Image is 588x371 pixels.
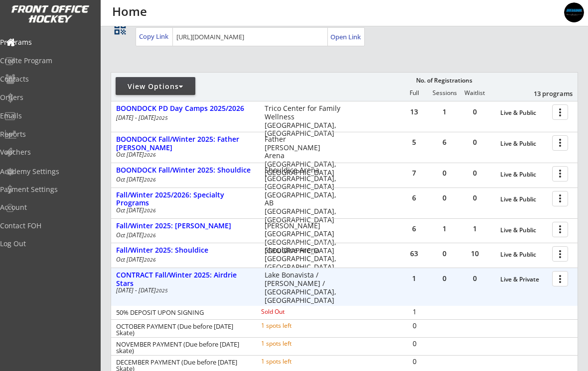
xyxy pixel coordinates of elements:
[552,191,568,206] button: more_vert
[399,275,429,282] div: 1
[399,139,429,146] div: 5
[144,151,156,158] em: 2026
[116,104,254,113] div: BOONDOCK PD Day Camps 2025/2026
[430,139,459,146] div: 6
[399,250,429,257] div: 63
[430,170,459,177] div: 0
[399,90,429,96] div: Full
[116,152,251,158] div: Oct [DATE]
[399,194,429,201] div: 6
[330,33,362,41] div: Open Link
[552,166,568,182] button: more_vert
[116,246,254,255] div: Fall/Winter 2025: Shouldice
[116,207,251,213] div: Oct [DATE]
[265,104,341,138] div: Trico Center for Family Wellness [GEOGRAPHIC_DATA], [GEOGRAPHIC_DATA]
[144,207,156,214] em: 2026
[116,287,251,293] div: [DATE] - [DATE]
[265,135,341,177] div: Father [PERSON_NAME] Arena [GEOGRAPHIC_DATA], [GEOGRAPHIC_DATA]
[430,250,459,257] div: 0
[265,191,341,224] div: [GEOGRAPHIC_DATA], AB [GEOGRAPHIC_DATA], [GEOGRAPHIC_DATA]
[460,108,490,115] div: 0
[330,30,362,44] a: Open Link
[116,222,254,230] div: Fall/Winter 2025: [PERSON_NAME]
[113,21,128,36] button: qr_code
[521,89,573,98] div: 13 programs
[261,341,322,347] div: 1 spots left
[261,323,322,329] div: 1 spots left
[500,196,547,203] div: Live & Public
[460,225,490,232] div: 1
[116,166,254,175] div: BOONDOCK Fall/Winter 2025: Shouldice
[500,276,547,283] div: Live & Private
[116,115,251,121] div: [DATE] - [DATE]
[116,341,248,354] div: NOVEMBER PAYMENT (Due before [DATE] skate)
[265,246,341,271] div: Shouldice Arena [GEOGRAPHIC_DATA], [GEOGRAPHIC_DATA]
[552,222,568,237] button: more_vert
[552,246,568,262] button: more_vert
[400,358,429,365] div: 0
[500,251,547,258] div: Live & Public
[139,32,170,41] div: Copy Link
[116,232,251,238] div: Oct [DATE]
[144,256,156,263] em: 2026
[500,140,547,147] div: Live & Public
[430,194,459,201] div: 0
[400,322,429,329] div: 0
[156,114,168,121] em: 2025
[261,359,322,365] div: 1 spots left
[144,176,156,183] em: 2026
[552,104,568,120] button: more_vert
[552,135,568,151] button: more_vert
[400,340,429,347] div: 0
[116,82,195,92] div: View Options
[156,287,168,294] em: 2025
[430,90,459,96] div: Sessions
[552,271,568,286] button: more_vert
[116,191,254,208] div: Fall/Winter 2025/2026: Specialty Programs
[399,225,429,232] div: 6
[430,108,459,115] div: 1
[460,170,490,177] div: 0
[116,323,248,336] div: OCTOBER PAYMENT (Due before [DATE] Skate)
[459,90,489,96] div: Waitlist
[400,308,429,315] div: 1
[460,139,490,146] div: 0
[265,166,341,191] div: Shouldice Arena [GEOGRAPHIC_DATA], [GEOGRAPHIC_DATA]
[460,275,490,282] div: 0
[500,109,547,116] div: Live & Public
[116,271,254,288] div: CONTRACT Fall/Winter 2025: Airdrie Stars
[116,135,254,152] div: BOONDOCK Fall/Winter 2025: Father [PERSON_NAME]
[460,194,490,201] div: 0
[116,257,251,263] div: Oct [DATE]
[460,250,490,257] div: 10
[116,177,251,183] div: Oct [DATE]
[261,309,322,315] div: Sold Out
[265,222,341,255] div: [PERSON_NAME][GEOGRAPHIC_DATA] [GEOGRAPHIC_DATA], [GEOGRAPHIC_DATA]
[144,232,156,239] em: 2026
[500,227,547,234] div: Live & Public
[500,171,547,178] div: Live & Public
[116,309,248,316] div: 50% DEPOSIT UPON SIGNING
[265,271,341,304] div: Lake Bonavista / [PERSON_NAME] / [GEOGRAPHIC_DATA], [GEOGRAPHIC_DATA]
[430,275,459,282] div: 0
[399,170,429,177] div: 7
[430,225,459,232] div: 1
[399,108,429,115] div: 13
[413,77,475,84] div: No. of Registrations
